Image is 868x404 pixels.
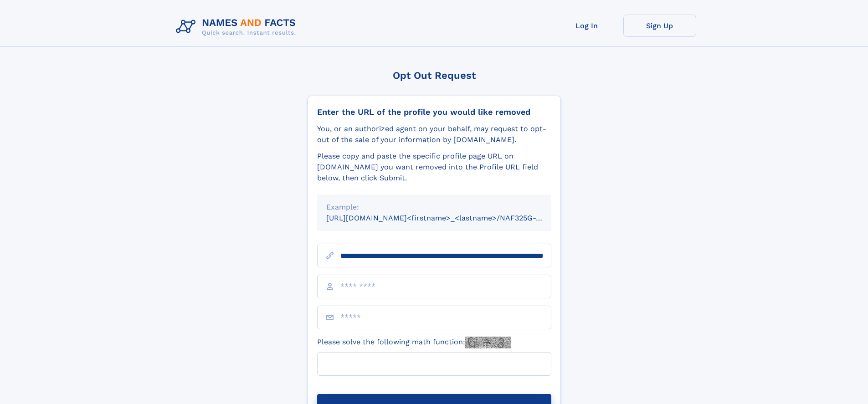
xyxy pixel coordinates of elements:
[172,15,303,39] img: Logo Names and Facts
[623,15,696,37] a: Sign Up
[317,337,511,348] label: Please solve the following math function:
[317,123,551,145] div: You, or an authorized agent on your behalf, may request to opt-out of the sale of your informatio...
[308,70,561,81] div: Opt Out Request
[317,151,551,184] div: Please copy and paste the specific profile page URL on [DOMAIN_NAME] you want removed into the Pr...
[550,15,623,37] a: Log In
[326,214,569,222] small: [URL][DOMAIN_NAME]<firstname>_<lastname>/NAF325G-xxxxxxxx
[326,202,542,213] div: Example:
[317,107,551,117] div: Enter the URL of the profile you would like removed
